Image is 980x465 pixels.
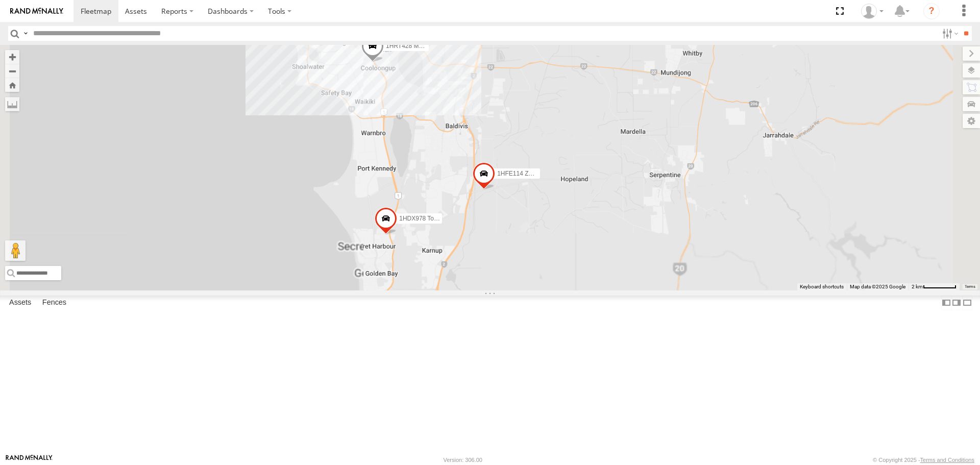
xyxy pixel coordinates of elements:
[5,50,19,64] button: Zoom in
[5,78,19,92] button: Zoom Home
[923,3,940,19] i: ?
[37,296,71,310] label: Fences
[912,284,923,289] span: 2 km
[963,114,980,128] label: Map Settings
[938,26,960,41] label: Search Filter Options
[873,457,974,463] div: © Copyright 2025 -
[444,457,482,463] div: Version: 306.00
[6,455,53,465] a: Visit our Website
[941,296,951,310] label: Dock Summary Table to the Left
[965,284,975,288] a: Terms (opens in new tab)
[5,97,19,111] label: Measure
[4,296,36,310] label: Assets
[909,283,960,290] button: Map Scale: 2 km per 62 pixels
[10,8,63,15] img: rand-logo.svg
[951,296,962,310] label: Dock Summary Table to the Right
[850,284,905,289] span: Map data ©2025 Google
[920,457,974,463] a: Terms and Conditions
[800,283,844,290] button: Keyboard shortcuts
[21,26,30,41] label: Search Query
[962,296,972,310] label: Hide Summary Table
[386,43,445,50] span: 1HRT428 Manager IT
[857,4,887,19] div: Andrew Fisher
[5,64,19,78] button: Zoom out
[5,240,26,261] button: Drag Pegman onto the map to open Street View
[497,170,538,177] span: 1HFE114 Zone
[399,215,482,222] span: 1HDX978 Toyota Rav 4 Admin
